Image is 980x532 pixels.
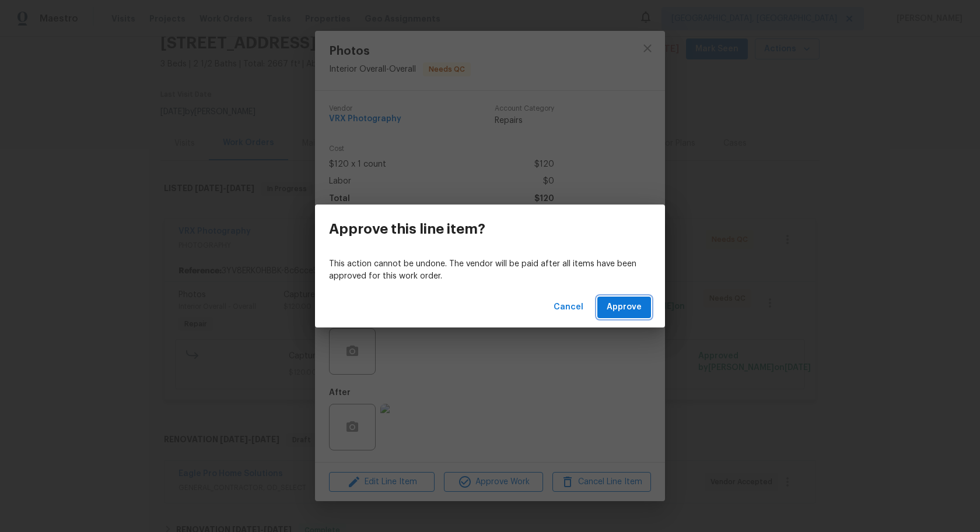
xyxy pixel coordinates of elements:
span: Cancel [554,300,583,315]
button: Cancel [549,297,588,318]
h3: Approve this line item? [329,221,485,237]
button: Approve [597,297,651,318]
p: This action cannot be undone. The vendor will be paid after all items have been approved for this... [329,258,651,283]
span: Approve [607,300,642,315]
